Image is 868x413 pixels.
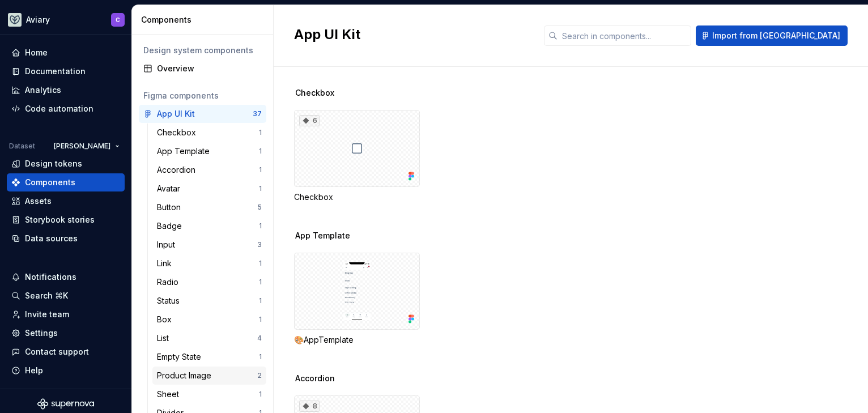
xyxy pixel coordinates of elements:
div: Notifications [25,271,76,283]
div: Dataset [9,142,35,151]
a: Badge1 [152,217,266,235]
div: 1 [259,259,262,268]
a: Data sources [7,229,125,248]
div: 🎨AppTemplate [294,253,420,346]
button: Help [7,361,125,380]
div: 1 [259,315,262,324]
a: Checkbox1 [152,124,266,142]
div: Status [157,295,184,306]
div: 6Checkbox [294,110,420,203]
div: Badge [157,220,186,232]
div: Product Image [157,370,216,381]
span: App Template [295,230,350,241]
button: AviaryC [2,7,129,32]
span: Checkbox [295,87,334,99]
div: Storybook stories [25,214,95,225]
a: Invite team [7,305,125,323]
div: Data sources [25,233,78,244]
div: Empty State [157,351,206,363]
div: 3 [257,240,262,249]
div: 🎨AppTemplate [294,334,420,346]
div: Aviary [26,14,50,25]
button: Search ⌘K [7,287,125,305]
div: 4 [257,334,262,343]
div: Checkbox [157,127,201,138]
div: Accordion [157,164,200,176]
div: Contact support [25,346,89,357]
span: Import from [GEOGRAPHIC_DATA] [712,30,840,41]
a: Box1 [152,310,266,329]
a: Documentation [7,62,125,80]
div: Checkbox [294,191,420,203]
span: Accordion [295,373,335,384]
a: Settings [7,324,125,342]
div: 8 [299,401,320,412]
div: Invite team [25,309,69,320]
div: 1 [259,390,262,399]
div: 2 [257,371,262,380]
button: [PERSON_NAME] [49,138,125,154]
a: Design tokens [7,155,125,173]
a: Product Image2 [152,367,266,385]
svg: Supernova Logo [37,398,94,410]
a: Avatar1 [152,180,266,198]
a: List4 [152,329,266,347]
div: Documentation [25,66,86,77]
a: Assets [7,192,125,210]
div: 1 [259,278,262,287]
div: Figma components [143,90,262,101]
div: Avatar [157,183,185,194]
div: 6 [299,115,320,126]
button: Notifications [7,268,125,286]
div: Design system components [143,45,262,56]
div: 1 [259,352,262,361]
a: Accordion1 [152,161,266,179]
div: Help [25,365,43,376]
a: Radio1 [152,273,266,291]
div: C [116,15,120,24]
a: Home [7,44,125,62]
h2: App UI Kit [294,25,530,44]
a: App UI Kit37 [139,105,266,123]
img: 256e2c79-9abd-4d59-8978-03feab5a3943.png [8,13,22,27]
a: Storybook stories [7,211,125,229]
a: App Template1 [152,142,266,160]
div: Design tokens [25,158,82,169]
button: Contact support [7,343,125,361]
div: 1 [259,222,262,231]
div: Input [157,239,180,250]
div: 1 [259,128,262,137]
a: Button5 [152,198,266,216]
div: Code automation [25,103,93,114]
a: Input3 [152,236,266,254]
div: Components [141,14,269,25]
a: Code automation [7,100,125,118]
div: App Template [157,146,214,157]
div: Search ⌘K [25,290,68,301]
button: Import from [GEOGRAPHIC_DATA] [696,25,848,46]
div: Assets [25,195,52,207]
input: Search in components... [558,25,691,46]
div: List [157,333,173,344]
div: Overview [157,63,262,74]
div: Box [157,314,176,325]
div: 1 [259,147,262,156]
a: Link1 [152,254,266,273]
div: Analytics [25,84,61,96]
div: 1 [259,165,262,174]
div: 5 [257,203,262,212]
div: 37 [253,109,262,118]
a: Overview [139,59,266,78]
div: Radio [157,276,183,288]
a: Status1 [152,292,266,310]
div: Home [25,47,48,58]
div: Components [25,177,75,188]
div: Sheet [157,389,184,400]
div: Settings [25,327,58,339]
div: 1 [259,296,262,305]
div: Button [157,202,185,213]
a: Sheet1 [152,385,266,403]
span: [PERSON_NAME] [54,142,110,151]
a: Empty State1 [152,348,266,366]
